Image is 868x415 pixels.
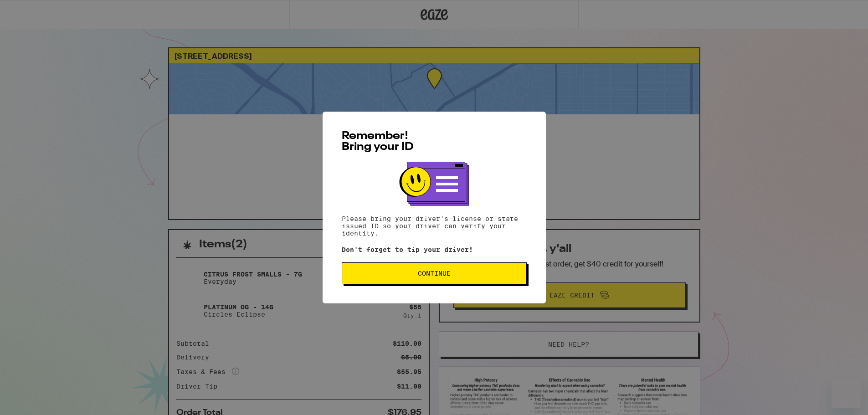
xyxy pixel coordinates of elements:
[342,246,527,253] p: Don't forget to tip your driver!
[832,379,861,408] iframe: Button to launch messaging window
[418,270,451,277] span: Continue
[342,262,527,284] button: Continue
[342,215,527,237] p: Please bring your driver's license or state issued ID so your driver can verify your identity.
[342,131,414,153] span: Remember! Bring your ID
